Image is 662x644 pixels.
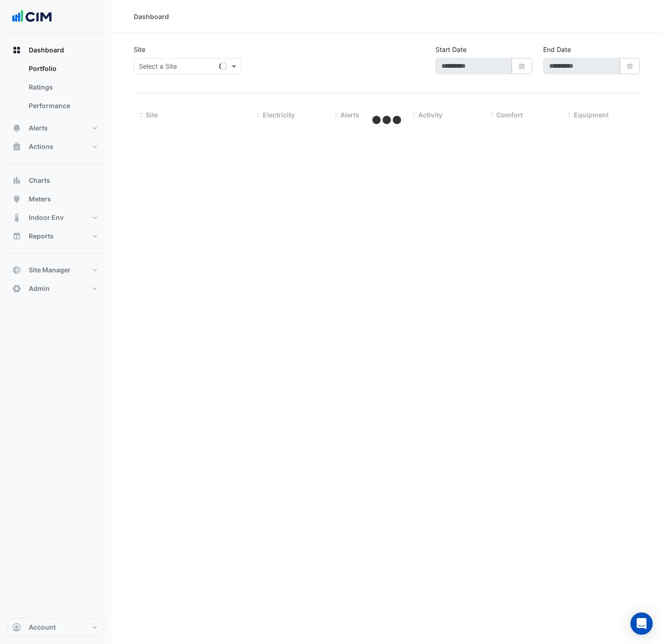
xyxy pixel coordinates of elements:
[7,41,104,59] button: Dashboard
[29,213,64,222] span: Indoor Env
[7,171,104,190] button: Charts
[21,59,104,78] a: Portfolio
[263,111,295,119] span: Electricity
[29,623,56,632] span: Account
[134,45,145,54] label: Site
[12,194,21,204] app-icon: Meters
[7,119,104,137] button: Alerts
[543,45,571,54] label: End Date
[12,123,21,133] app-icon: Alerts
[12,284,21,293] app-icon: Admin
[12,265,21,275] app-icon: Site Manager
[340,111,359,119] span: Alerts
[7,59,104,119] div: Dashboard
[29,232,54,241] span: Reports
[7,618,104,637] button: Account
[21,97,104,115] a: Performance
[29,284,50,293] span: Admin
[12,232,21,241] app-icon: Reports
[7,137,104,156] button: Actions
[7,279,104,298] button: Admin
[29,142,53,151] span: Actions
[146,111,158,119] span: Site
[7,190,104,208] button: Meters
[574,111,609,119] span: Equipment
[29,194,51,204] span: Meters
[418,111,442,119] span: Activity
[496,111,523,119] span: Comfort
[7,227,104,245] button: Reports
[21,78,104,97] a: Ratings
[12,45,21,55] app-icon: Dashboard
[11,7,53,26] img: Company Logo
[7,261,104,279] button: Site Manager
[29,265,71,275] span: Site Manager
[12,142,21,151] app-icon: Actions
[630,612,653,635] div: Open Intercom Messenger
[12,213,21,222] app-icon: Indoor Env
[12,176,21,185] app-icon: Charts
[29,176,50,185] span: Charts
[134,12,169,21] div: Dashboard
[29,123,48,133] span: Alerts
[7,208,104,227] button: Indoor Env
[29,45,64,55] span: Dashboard
[435,45,467,54] label: Start Date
